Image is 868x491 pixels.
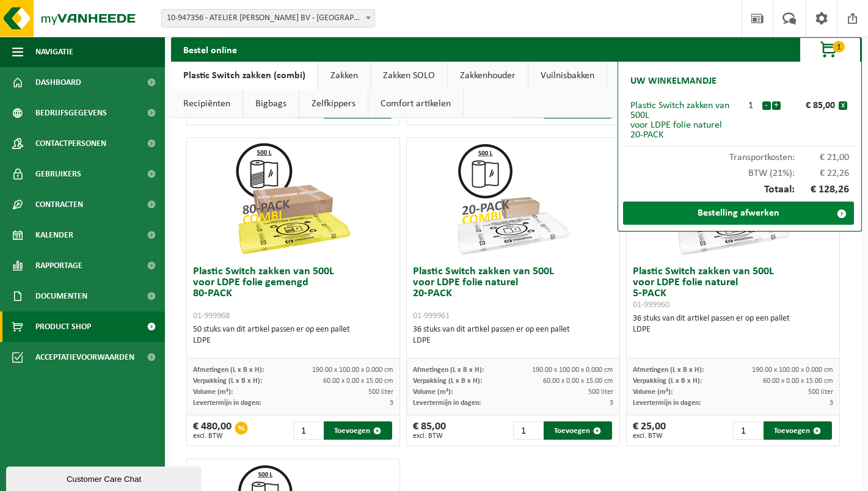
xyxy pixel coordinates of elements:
[35,311,91,342] span: Product Shop
[162,10,374,27] span: 10-947356 - ATELIER ALEXANDER SAENEN BV - KURINGEN
[733,421,762,440] input: 1
[623,202,854,225] a: Bestelling afwerken
[413,388,453,396] span: Volume (m³):
[35,281,87,311] span: Documenten
[243,90,299,118] a: Bigbags
[413,311,450,321] span: 01-999961
[35,159,81,189] span: Gebruikers
[371,62,447,90] a: Zakken SOLO
[624,178,855,202] div: Totaal:
[413,399,481,407] span: Levertermijn in dagen:
[299,90,368,118] a: Zelfkippers
[318,62,370,90] a: Zakken
[193,324,393,346] div: 50 stuks van dit artikel passen er op een pallet
[752,366,833,374] span: 190.00 x 100.00 x 0.000 cm
[193,266,393,321] h3: Plastic Switch zakken van 500L voor LDPE folie gemengd 80-PACK
[784,101,839,111] div: € 85,00
[795,153,850,162] span: € 21,00
[740,101,762,111] div: 1
[413,432,446,440] span: excl. BTW
[543,377,613,385] span: 60.00 x 0.00 x 15.00 cm
[35,37,73,67] span: Navigatie
[624,68,723,95] h2: Uw winkelmandje
[312,366,393,374] span: 190.00 x 100.00 x 0.000 cm
[763,377,833,385] span: 60.00 x 0.00 x 15.00 cm
[513,421,542,440] input: 1
[633,313,833,335] div: 36 stuks van dit artikel passen er op een pallet
[610,399,613,407] span: 3
[607,62,745,90] a: Bijzonder en gevaarlijk afval
[413,266,613,321] h3: Plastic Switch zakken van 500L voor LDPE folie naturel 20-PACK
[795,169,850,178] span: € 22,26
[171,90,243,118] a: Recipiënten
[35,98,107,128] span: Bedrijfsgegevens
[808,388,833,396] span: 500 liter
[368,90,463,118] a: Comfort artikelen
[532,366,613,374] span: 190.00 x 100.00 x 0.000 cm
[830,399,833,407] span: 3
[323,377,393,385] span: 60.00 x 0.00 x 15.00 cm
[161,9,375,27] span: 10-947356 - ATELIER ALEXANDER SAENEN BV - KURINGEN
[35,220,73,250] span: Kalender
[630,101,740,140] div: Plastic Switch zakken van 500L voor LDPE folie naturel 20-PACK
[633,266,833,310] h3: Plastic Switch zakken van 500L voor LDPE folie naturel 5-PACK
[764,421,831,440] button: Toevoegen
[413,377,482,385] span: Verpakking (L x B x H):
[633,399,701,407] span: Levertermijn in dagen:
[633,324,833,335] div: LDPE
[193,311,230,321] span: 01-999968
[193,421,232,440] div: € 480,00
[544,421,611,440] button: Toevoegen
[633,432,666,440] span: excl. BTW
[624,162,855,178] div: BTW (21%):
[413,421,446,440] div: € 85,00
[171,37,249,61] h2: Bestel online
[324,100,392,118] button: Toevoegen
[633,421,666,440] div: € 25,00
[452,138,574,260] img: 01-999961
[633,388,673,396] span: Volume (m³):
[528,62,607,90] a: Vuilnisbakken
[368,388,393,396] span: 500 liter
[413,366,484,374] span: Afmetingen (L x B x H):
[448,62,528,90] a: Zakkenhouder
[324,421,392,440] button: Toevoegen
[413,324,613,346] div: 36 stuks van dit artikel passen er op een pallet
[35,67,81,98] span: Dashboard
[35,128,106,159] span: Contactpersonen
[193,388,233,396] span: Volume (m³):
[232,138,354,260] img: 01-999968
[413,335,613,346] div: LDPE
[795,184,850,195] span: € 128,26
[193,432,232,440] span: excl. BTW
[193,366,264,374] span: Afmetingen (L x B x H):
[6,464,204,491] iframe: chat widget
[633,377,702,385] span: Verpakking (L x B x H):
[839,101,847,110] button: x
[544,100,611,118] button: Toevoegen
[633,300,669,310] span: 01-999960
[171,62,318,90] a: Plastic Switch zakken (combi)
[633,366,704,374] span: Afmetingen (L x B x H):
[35,342,134,373] span: Acceptatievoorwaarden
[35,250,82,281] span: Rapportage
[390,399,393,407] span: 3
[624,147,855,162] div: Transportkosten:
[762,101,771,110] button: -
[193,399,261,407] span: Levertermijn in dagen:
[800,37,861,62] button: 1
[772,101,781,110] button: +
[588,388,613,396] span: 500 liter
[833,41,845,53] span: 1
[193,377,262,385] span: Verpakking (L x B x H):
[35,189,83,220] span: Contracten
[193,335,393,346] div: LDPE
[293,421,323,440] input: 1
